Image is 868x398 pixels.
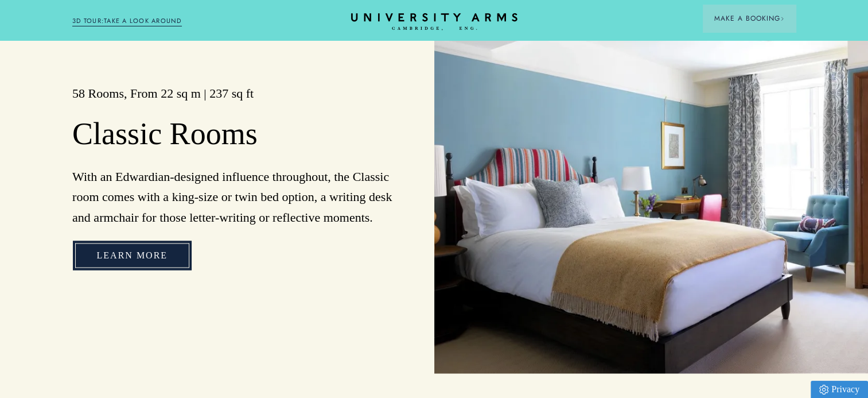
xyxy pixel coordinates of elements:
span: Make a Booking [714,13,784,24]
a: Privacy [811,381,868,398]
h2: Classic Rooms [72,115,394,153]
button: Make a BookingArrow icon [703,5,796,32]
img: Arrow icon [780,17,784,21]
a: 3D TOUR:TAKE A LOOK AROUND [72,16,182,26]
p: With an Edwardian-designed influence throughout, the Classic room comes with a king-size or twin ... [72,167,394,227]
a: Learn More [73,241,192,271]
h3: 58 Rooms, From 22 sq m | 237 sq ft [72,85,394,102]
img: Privacy [819,385,828,395]
a: Home [351,13,517,31]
